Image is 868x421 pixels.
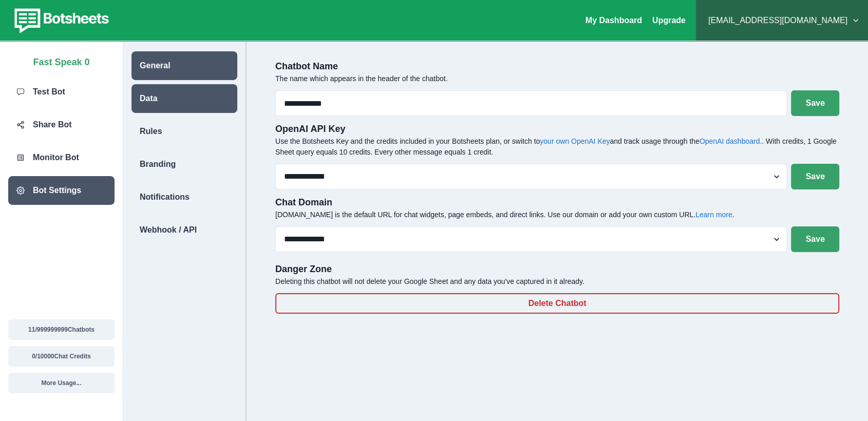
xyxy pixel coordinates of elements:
p: Share Bot [33,119,72,131]
p: Rules [140,125,162,138]
p: Fast Speak 0 [33,51,89,69]
button: [EMAIL_ADDRESS][DOMAIN_NAME] [704,10,860,31]
button: Save [791,90,839,116]
p: Data [140,92,158,105]
a: Branding [123,150,246,179]
a: Webhook / API [123,216,246,244]
p: Use the Botsheets Key and the credits included in your Botsheets plan, or switch to and track usa... [275,136,839,158]
a: Upgrade [652,16,686,25]
a: Notifications [123,183,246,212]
p: Danger Zone [275,262,839,276]
p: Chat Domain [275,196,839,209]
a: Data [123,84,246,113]
p: Test Bot [33,86,65,98]
button: Delete Chatbot [275,293,839,314]
a: My Dashboard [586,16,642,25]
button: 0/10000Chat Credits [8,346,115,367]
p: Notifications [140,191,190,203]
p: Deleting this chatbot will not delete your Google Sheet and any data you've captured in it already. [275,276,839,287]
a: General [123,51,246,80]
button: More Usage... [8,373,115,393]
p: The name which appears in the header of the chatbot. [275,73,839,84]
p: [DOMAIN_NAME] is the default URL for chat widgets, page embeds, and direct links. Use our domain ... [275,209,839,220]
p: Branding [140,158,176,170]
a: your own OpenAI Key [540,137,610,145]
button: Save [791,226,839,252]
img: botsheets-logo.png [8,6,112,35]
a: Rules [123,117,246,146]
button: Save [791,164,839,189]
p: General [140,60,171,72]
a: OpenAI dashboard. [700,137,762,145]
p: Monitor Bot [33,151,79,164]
p: OpenAI API Key [275,122,839,136]
a: Learn more [695,210,732,219]
p: Chatbot Name [275,60,839,73]
p: Bot Settings [33,184,81,197]
button: 11/999999999Chatbots [8,319,115,340]
p: Webhook / API [140,224,197,236]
